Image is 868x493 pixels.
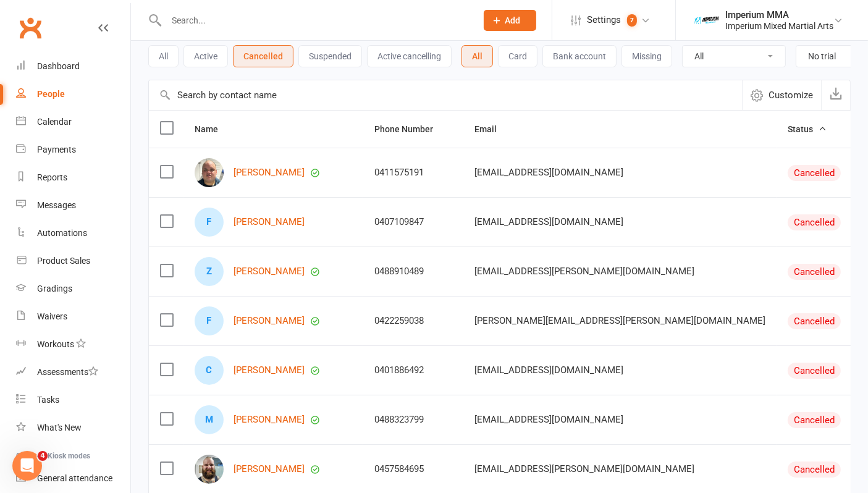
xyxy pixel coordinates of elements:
button: Customize [742,80,821,110]
a: Calendar [16,108,130,136]
span: Customize [769,88,813,103]
a: Payments [16,136,130,164]
div: Cancelled [788,313,841,329]
div: Zachery [195,257,224,286]
button: Missing [622,45,672,67]
img: Andrew [195,455,224,484]
div: Cancelled [788,363,841,379]
div: General attendance [37,473,112,483]
a: [PERSON_NAME] [234,266,305,277]
button: Email [474,122,510,137]
div: 0401886492 [374,365,452,376]
div: Cancelled [788,264,841,280]
div: Imperium Mixed Martial Arts [725,20,833,32]
div: Tasks [37,395,59,405]
a: [PERSON_NAME] [234,365,305,376]
button: Add [484,10,536,31]
div: 0407109847 [374,217,452,227]
div: Gradings [37,284,72,293]
div: Assessments [37,367,98,377]
span: [EMAIL_ADDRESS][PERSON_NAME][DOMAIN_NAME] [474,457,694,481]
span: 4 [38,451,48,461]
span: [EMAIL_ADDRESS][DOMAIN_NAME] [474,210,623,234]
a: People [16,80,130,108]
input: Search by contact name [149,80,742,110]
a: Dashboard [16,53,130,80]
a: Automations [16,219,130,247]
div: Finn [195,306,224,335]
div: Imperium MMA [725,9,833,20]
div: Montenegro [195,405,224,434]
a: Reports [16,164,130,192]
a: [PERSON_NAME] [234,415,305,425]
button: Active cancelling [367,45,452,67]
div: Automations [37,228,87,238]
span: Status [788,124,827,134]
div: Cancelled [788,214,841,230]
span: [EMAIL_ADDRESS][DOMAIN_NAME] [474,161,623,184]
div: What's New [37,423,82,432]
a: Product Sales [16,247,130,275]
div: Workouts [37,339,74,349]
div: Frank [195,208,224,237]
a: Gradings [16,275,130,303]
button: Status [788,122,827,137]
span: Settings [587,6,621,34]
div: People [37,89,65,99]
button: Active [183,45,228,67]
div: 0422259038 [374,316,452,326]
div: Cancelled [788,461,841,478]
span: Email [474,124,510,134]
iframe: Intercom live chat [12,451,42,481]
button: Bank account [542,45,617,67]
a: [PERSON_NAME] [234,167,305,178]
a: What's New [16,414,130,442]
a: Tasks [16,386,130,414]
img: thumb_image1639376871.png [694,8,719,33]
span: Name [195,124,232,134]
button: Name [195,122,232,137]
a: Waivers [16,303,130,331]
div: Cancelled [788,165,841,181]
button: Suspended [298,45,362,67]
span: Add [505,15,521,25]
div: Messages [37,200,76,210]
a: Assessments [16,358,130,386]
img: Tristram [195,158,224,187]
button: Card [498,45,537,67]
button: All [148,45,179,67]
div: Callum [195,356,224,385]
span: [EMAIL_ADDRESS][PERSON_NAME][DOMAIN_NAME] [474,259,694,283]
div: Reports [37,172,67,182]
input: Search... [162,12,468,29]
a: [PERSON_NAME] [234,464,305,474]
span: [PERSON_NAME][EMAIL_ADDRESS][PERSON_NAME][DOMAIN_NAME] [474,309,765,332]
div: 0488323799 [374,415,452,425]
div: Dashboard [37,61,80,71]
div: Product Sales [37,256,90,266]
a: Messages [16,192,130,219]
a: Clubworx [15,12,46,43]
span: [EMAIL_ADDRESS][DOMAIN_NAME] [474,358,623,382]
button: All [461,45,493,67]
span: 7 [627,14,637,27]
a: [PERSON_NAME] [234,217,305,227]
span: Phone Number [374,124,447,134]
div: Cancelled [788,412,841,428]
a: Workouts [16,331,130,358]
div: 0411575191 [374,167,452,178]
span: [EMAIL_ADDRESS][DOMAIN_NAME] [474,408,623,431]
button: Cancelled [233,45,293,67]
a: General attendance kiosk mode [16,465,130,492]
a: [PERSON_NAME] [234,316,305,326]
div: 0488910489 [374,266,452,277]
button: Phone Number [374,122,447,137]
div: Payments [37,145,76,154]
div: 0457584695 [374,464,452,474]
div: Waivers [37,311,67,321]
div: Calendar [37,117,72,127]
